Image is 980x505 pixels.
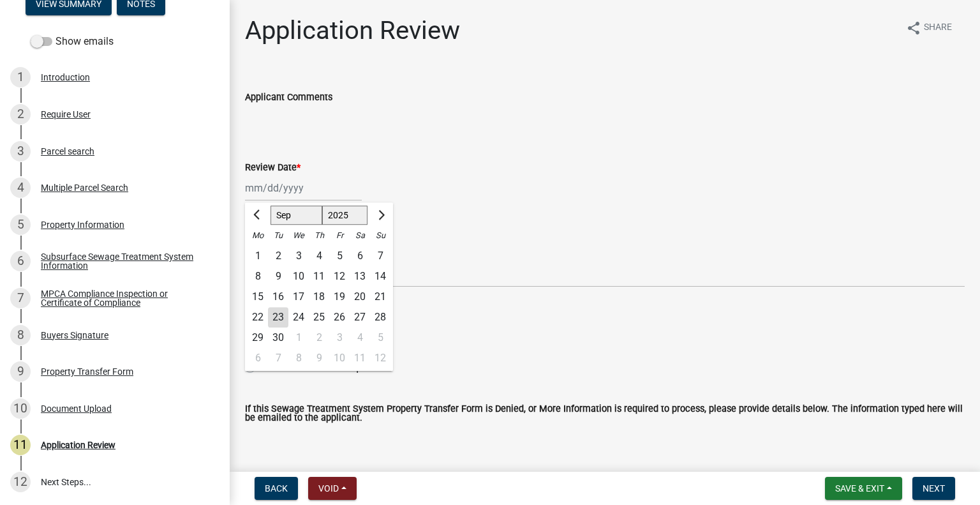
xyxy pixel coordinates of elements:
div: Buyers Signature [41,331,108,340]
div: 1 [248,246,268,266]
span: Share [924,20,952,36]
input: mm/dd/yyyy [245,175,362,201]
div: 6 [248,348,268,368]
div: Monday, September 22, 2025 [248,307,268,328]
div: 27 [350,307,370,328]
div: 18 [309,287,329,307]
div: Su [370,225,390,246]
div: 25 [309,307,329,328]
div: Friday, September 12, 2025 [329,266,350,287]
div: 22 [248,307,268,328]
h1: Application Review [245,15,460,46]
div: Friday, September 26, 2025 [329,307,350,328]
div: Introduction [41,73,90,82]
button: Next [912,477,955,500]
div: 3 [10,141,31,162]
div: Subsurface Sewage Treatment System Information [41,252,209,270]
div: 29 [248,328,268,348]
div: Saturday, October 4, 2025 [350,328,370,348]
div: Wednesday, September 10, 2025 [288,266,309,287]
label: Review Date [245,163,301,172]
div: 9 [309,348,329,368]
div: Thursday, September 4, 2025 [309,246,329,266]
div: 2 [309,328,329,348]
div: Property Information [41,220,124,229]
button: Save & Exit [825,477,902,500]
div: 9 [268,266,288,287]
div: Friday, September 19, 2025 [329,287,350,307]
div: 4 [10,177,31,198]
div: Tuesday, September 2, 2025 [268,246,288,266]
div: Monday, September 29, 2025 [248,328,268,348]
div: 2 [268,246,288,266]
div: 11 [309,266,329,287]
i: share [906,20,921,36]
div: 8 [10,325,31,345]
div: 1 [10,67,31,87]
div: 3 [329,328,350,348]
div: 5 [10,215,31,235]
div: Sunday, September 14, 2025 [370,266,390,287]
div: 14 [370,266,390,287]
div: 10 [10,398,31,419]
div: Tuesday, September 30, 2025 [268,328,288,348]
div: Document Upload [41,404,112,413]
button: Void [308,477,357,500]
div: 30 [268,328,288,348]
div: Sunday, September 7, 2025 [370,246,390,266]
div: We [288,225,309,246]
div: 6 [350,246,370,266]
div: Monday, September 15, 2025 [248,287,268,307]
div: Friday, October 3, 2025 [329,328,350,348]
label: Applicant Comments [245,93,332,102]
div: Thursday, September 25, 2025 [309,307,329,328]
div: 7 [10,288,31,308]
div: Multiple Parcel Search [41,183,128,192]
div: 1 [288,328,309,348]
span: Back [265,483,288,494]
div: Sunday, September 28, 2025 [370,307,390,328]
div: Monday, September 8, 2025 [248,266,268,287]
div: 21 [370,287,390,307]
div: 12 [329,266,350,287]
div: 20 [350,287,370,307]
div: 6 [10,251,31,271]
div: Thursday, September 18, 2025 [309,287,329,307]
div: 26 [329,307,350,328]
div: Tuesday, September 16, 2025 [268,287,288,307]
div: Saturday, October 11, 2025 [350,348,370,368]
div: 7 [370,246,390,266]
div: 13 [350,266,370,287]
div: 7 [268,348,288,368]
div: Fr [329,225,350,246]
div: Wednesday, September 24, 2025 [288,307,309,328]
div: Parcel search [41,147,94,156]
div: Monday, October 6, 2025 [248,348,268,368]
div: Friday, September 5, 2025 [329,246,350,266]
div: Tuesday, September 23, 2025 [268,307,288,328]
div: Wednesday, September 3, 2025 [288,246,309,266]
div: 28 [370,307,390,328]
div: MPCA Compliance Inspection or Certificate of Compliance [41,289,209,307]
div: Wednesday, October 1, 2025 [288,328,309,348]
button: shareShare [896,15,962,40]
span: Save & Exit [835,483,884,494]
span: Void [318,483,339,494]
button: Next month [373,205,388,225]
div: Thursday, October 9, 2025 [309,348,329,368]
div: Saturday, September 20, 2025 [350,287,370,307]
div: 23 [268,307,288,328]
div: Sa [350,225,370,246]
div: 10 [288,266,309,287]
div: 3 [288,246,309,266]
div: 8 [248,266,268,287]
div: 16 [268,287,288,307]
div: Tuesday, October 7, 2025 [268,348,288,368]
div: Saturday, September 13, 2025 [350,266,370,287]
div: 4 [350,328,370,348]
button: Previous month [250,205,265,225]
div: Property Transfer Form [41,367,133,376]
div: 11 [350,348,370,368]
div: Thursday, September 11, 2025 [309,266,329,287]
div: Sunday, September 21, 2025 [370,287,390,307]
